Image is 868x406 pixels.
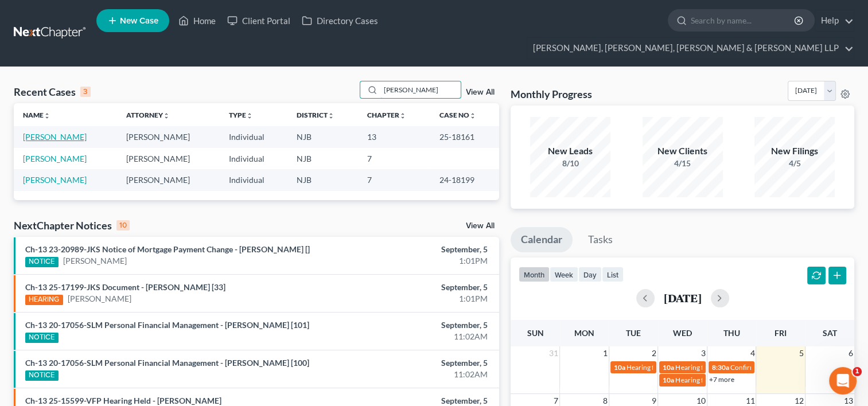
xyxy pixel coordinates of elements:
[163,112,170,119] i: unfold_more
[297,111,334,119] a: Districtunfold_more
[246,112,253,119] i: unfold_more
[117,126,220,147] td: [PERSON_NAME]
[358,126,430,147] td: 13
[626,363,716,372] span: Hearing for [PERSON_NAME]
[550,267,578,282] button: week
[829,367,857,395] iframe: Intercom live chat
[602,346,609,360] span: 1
[25,244,310,254] a: Ch-13 23-20989-JKS Notice of Mortgage Payment Change - [PERSON_NAME] []
[847,346,854,360] span: 6
[439,111,476,119] a: Case Nounfold_more
[23,111,50,119] a: Nameunfold_more
[25,370,59,381] div: NOTICE
[574,328,594,338] span: Mon
[643,145,723,158] div: New Clients
[602,267,624,282] button: list
[511,227,573,252] a: Calendar
[815,10,854,31] a: Help
[673,328,692,338] span: Wed
[853,367,862,376] span: 1
[399,112,406,119] i: unfold_more
[126,111,170,119] a: Attorneyunfold_more
[296,10,384,31] a: Directory Cases
[749,346,756,360] span: 4
[287,126,358,147] td: NJB
[25,257,59,267] div: NOTICE
[709,375,734,384] a: +7 more
[23,175,87,185] a: [PERSON_NAME]
[663,376,674,384] span: 10a
[341,357,488,369] div: September, 5
[117,169,220,190] td: [PERSON_NAME]
[774,328,787,338] span: Fri
[80,87,91,97] div: 3
[675,363,765,372] span: Hearing for [PERSON_NAME]
[754,158,835,169] div: 4/5
[663,363,674,372] span: 10a
[220,148,287,169] td: Individual
[23,154,87,163] a: [PERSON_NAME]
[341,282,488,293] div: September, 5
[469,112,476,119] i: unfold_more
[548,346,559,360] span: 31
[341,255,488,267] div: 1:01PM
[25,358,309,368] a: Ch-13 20-17056-SLM Personal Financial Management - [PERSON_NAME] [100]
[116,220,130,231] div: 10
[117,148,220,169] td: [PERSON_NAME]
[700,346,707,360] span: 3
[14,85,91,99] div: Recent Cases
[527,38,854,58] a: [PERSON_NAME], [PERSON_NAME], [PERSON_NAME] & [PERSON_NAME] LLP
[25,333,59,343] div: NOTICE
[367,111,406,119] a: Chapterunfold_more
[380,81,461,98] input: Search by name...
[23,132,87,142] a: [PERSON_NAME]
[25,282,225,292] a: Ch-13 25-17199-JKS Document - [PERSON_NAME] [33]
[798,346,805,360] span: 5
[328,112,334,119] i: unfold_more
[287,169,358,190] td: NJB
[530,145,610,158] div: New Leads
[25,396,221,405] a: Ch-13 25-15599-VFP Hearing Held - [PERSON_NAME]
[173,10,221,31] a: Home
[614,363,625,372] span: 10a
[68,293,131,304] a: [PERSON_NAME]
[664,292,702,304] h2: [DATE]
[530,158,610,169] div: 8/10
[341,331,488,342] div: 11:02AM
[675,376,826,384] span: Hearing for [PERSON_NAME] & [PERSON_NAME]
[430,169,500,190] td: 24-18199
[466,88,495,96] a: View All
[519,267,550,282] button: month
[691,10,796,31] input: Search by name...
[341,319,488,331] div: September, 5
[651,346,657,360] span: 2
[578,227,623,252] a: Tasks
[578,267,602,282] button: day
[466,222,495,230] a: View All
[220,126,287,147] td: Individual
[358,169,430,190] td: 7
[220,169,287,190] td: Individual
[626,328,641,338] span: Tue
[341,369,488,380] div: 11:02AM
[341,293,488,304] div: 1:01PM
[430,126,500,147] td: 25-18161
[14,218,130,232] div: NextChapter Notices
[229,111,253,119] a: Typeunfold_more
[44,112,50,119] i: unfold_more
[358,148,430,169] td: 7
[754,145,835,158] div: New Filings
[527,328,544,338] span: Sun
[643,158,723,169] div: 4/15
[25,295,63,305] div: HEARING
[511,87,592,101] h3: Monthly Progress
[25,320,309,330] a: Ch-13 20-17056-SLM Personal Financial Management - [PERSON_NAME] [101]
[723,328,740,338] span: Thu
[120,17,158,25] span: New Case
[221,10,296,31] a: Client Portal
[823,328,837,338] span: Sat
[341,244,488,255] div: September, 5
[287,148,358,169] td: NJB
[63,255,127,267] a: [PERSON_NAME]
[712,363,729,372] span: 8:30a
